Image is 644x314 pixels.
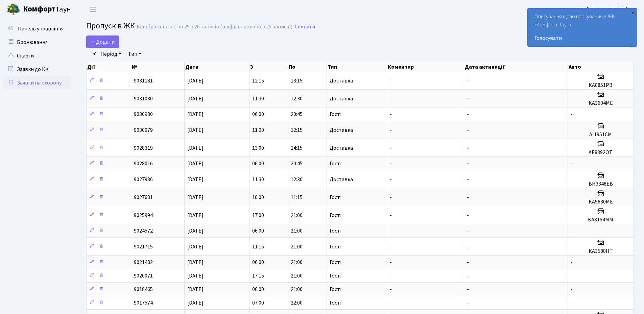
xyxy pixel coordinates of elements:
[252,212,264,219] span: 17:00
[330,161,341,166] span: Гості
[291,95,303,102] span: 12:30
[291,299,303,307] span: 22:00
[390,243,392,250] span: -
[571,227,573,235] span: -
[7,3,20,16] img: logo.png
[390,160,392,167] span: -
[571,299,573,307] span: -
[291,212,303,219] span: 21:00
[467,126,469,134] span: -
[187,77,204,84] span: [DATE]
[467,95,469,102] span: -
[187,160,204,167] span: [DATE]
[187,144,204,152] span: [DATE]
[291,111,303,118] span: 20:45
[134,126,153,134] span: 9030979
[252,299,264,307] span: 07:00
[249,62,288,72] th: З
[252,227,264,235] span: 06:00
[134,194,153,201] span: 9027681
[187,259,204,266] span: [DATE]
[571,131,631,138] h5: АІ1951СМ
[390,77,392,84] span: -
[187,194,204,201] span: [DATE]
[86,35,119,48] a: Додати
[87,62,131,72] th: Дії
[98,48,124,60] a: Період
[390,212,392,219] span: -
[252,95,264,102] span: 11:30
[528,8,637,46] div: Опитування щодо паркування в ЖК «Комфорт Таун»
[574,6,636,13] b: ФОП [PERSON_NAME]. Н.
[467,160,469,167] span: -
[467,243,469,250] span: -
[134,227,153,235] span: 9024572
[467,144,469,152] span: -
[291,286,303,293] span: 21:00
[137,24,293,30] div: Відображено з 1 по 25 з 26 записів (відфільтровано з 25 записів).
[574,5,636,14] a: ФОП [PERSON_NAME]. Н.
[390,286,392,293] span: -
[252,272,264,280] span: 17:15
[571,199,631,205] h5: КА5630МЕ
[467,212,469,219] span: -
[467,286,469,293] span: -
[330,300,341,306] span: Гості
[3,35,71,49] a: Бронювання
[390,144,392,152] span: -
[187,286,204,293] span: [DATE]
[187,111,204,118] span: [DATE]
[91,38,115,46] span: Додати
[187,176,204,183] span: [DATE]
[467,176,469,183] span: -
[571,149,631,156] h5: АЕ8892ОТ
[187,212,204,219] span: [DATE]
[571,100,631,106] h5: КА3604МЕ
[571,82,631,89] h5: КА8851РВ
[330,78,353,83] span: Доставка
[390,259,392,266] span: -
[467,227,469,235] span: -
[291,272,303,280] span: 21:00
[330,260,341,265] span: Гості
[467,259,469,266] span: -
[467,272,469,280] span: -
[571,272,573,280] span: -
[134,77,153,84] span: 9031181
[134,144,153,152] span: 9028319
[134,299,153,307] span: 9017574
[291,126,303,134] span: 12:15
[86,20,135,32] span: Пропуск в ЖК
[134,212,153,219] span: 9025994
[467,111,469,118] span: -
[85,4,101,15] button: Переключити навігацію
[18,25,64,32] span: Панель управління
[568,62,634,72] th: Авто
[330,112,341,117] span: Гості
[23,4,55,15] b: Комфорт
[134,286,153,293] span: 9018465
[252,160,264,167] span: 06:00
[330,244,341,249] span: Гості
[390,299,392,307] span: -
[252,194,264,201] span: 10:00
[252,126,264,134] span: 11:00
[291,176,303,183] span: 12:30
[330,228,341,234] span: Гості
[387,62,464,72] th: Коментар
[125,48,144,60] a: Тип
[131,62,185,72] th: №
[390,111,392,118] span: -
[390,227,392,235] span: -
[330,273,341,279] span: Гості
[252,144,264,152] span: 13:00
[252,77,264,84] span: 12:15
[187,126,204,134] span: [DATE]
[134,160,153,167] span: 9028016
[291,259,303,266] span: 21:00
[134,259,153,266] span: 9021482
[390,95,392,102] span: -
[330,195,341,200] span: Гості
[330,287,341,292] span: Гості
[252,243,264,250] span: 11:15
